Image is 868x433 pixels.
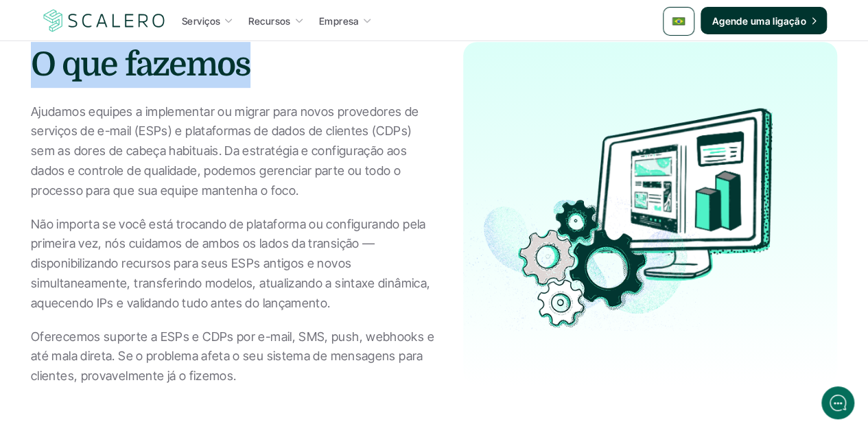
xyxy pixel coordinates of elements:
[821,386,854,419] iframe: gist-messenger-bubble-iframe
[182,14,220,28] p: Serviços
[11,89,263,117] button: New conversation
[319,14,359,28] p: Empresa
[31,327,436,386] p: Oferecemos suporte a ESPs e CDPs por e-mail, SMS, push, webhooks e até mala direta. Se o problema...
[31,42,436,88] h2: O que fazemos
[712,14,806,28] p: Agende uma ligação
[31,102,436,201] p: Ajudamos equipes a implementar ou migrar para novos provedores de serviços de e-mail (ESPs) e pla...
[248,14,290,28] p: Recursos
[672,14,685,28] img: 🇧🇷
[701,7,827,34] a: Agende uma ligação
[31,215,436,314] p: Não importa se você está trocando de plataforma ou configurando pela primeira vez, nós cuidamos d...
[41,8,167,34] img: Scalero company logotype
[41,8,167,33] a: Scalero company logotype
[115,344,174,353] span: We run on Gist
[89,97,165,108] span: New conversation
